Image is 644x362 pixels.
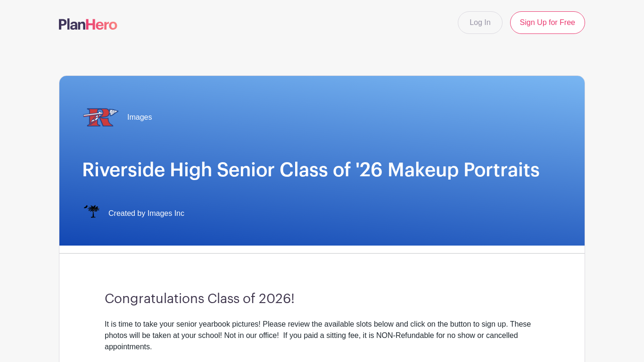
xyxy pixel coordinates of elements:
img: riverside%20transp..png [82,99,120,136]
h1: Riverside High Senior Class of '26 Makeup Portraits [82,159,562,181]
span: Images [127,112,152,123]
a: Sign Up for Free [510,11,585,34]
img: logo-507f7623f17ff9eddc593b1ce0a138ce2505c220e1c5a4e2b4648c50719b7d32.svg [59,18,117,30]
span: Created by Images Inc [108,208,184,219]
a: Log In [458,11,502,34]
h3: Congratulations Class of 2026! [105,291,539,307]
img: IMAGES%20logo%20transparenT%20PNG%20s.png [82,204,101,223]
